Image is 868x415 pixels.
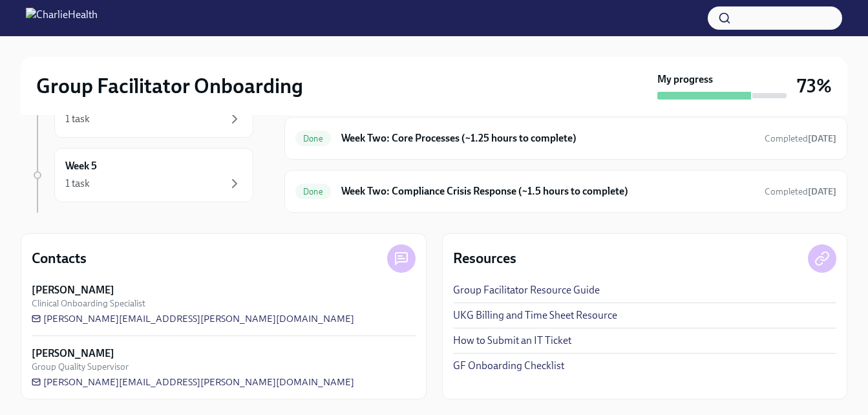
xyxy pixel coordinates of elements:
[765,133,836,145] span: September 2nd, 2025 14:07
[32,283,114,297] strong: [PERSON_NAME]
[32,297,145,310] span: Clinical Onboarding Specialist
[453,308,617,323] a: UKG Billing and Time Sheet Resource
[32,361,129,373] span: Group Quality Supervisor
[32,376,354,388] a: [PERSON_NAME][EMAIL_ADDRESS][PERSON_NAME][DOMAIN_NAME]
[295,181,836,202] a: DoneWeek Two: Compliance Crisis Response (~1.5 hours to complete)Completed[DATE]
[657,72,713,87] strong: My progress
[32,312,354,325] a: [PERSON_NAME][EMAIL_ADDRESS][PERSON_NAME][DOMAIN_NAME]
[32,249,87,268] h4: Contacts
[295,134,331,144] span: Done
[65,112,90,126] div: 1 task
[31,148,253,202] a: Week 51 task
[765,186,836,198] span: September 2nd, 2025 16:23
[295,187,331,197] span: Done
[32,346,114,361] strong: [PERSON_NAME]
[453,334,571,348] a: How to Submit an IT Ticket
[808,133,836,144] strong: [DATE]
[36,73,303,99] h2: Group Facilitator Onboarding
[453,249,516,268] h4: Resources
[26,8,98,28] img: CharlieHealth
[765,186,836,197] span: Completed
[65,159,97,173] h6: Week 5
[341,131,754,145] h6: Week Two: Core Processes (~1.25 hours to complete)
[453,359,564,373] a: GF Onboarding Checklist
[295,128,836,149] a: DoneWeek Two: Core Processes (~1.25 hours to complete)Completed[DATE]
[797,74,832,98] h3: 73%
[765,133,836,144] span: Completed
[453,283,600,297] a: Group Facilitator Resource Guide
[808,186,836,197] strong: [DATE]
[65,176,90,191] div: 1 task
[341,184,754,198] h6: Week Two: Compliance Crisis Response (~1.5 hours to complete)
